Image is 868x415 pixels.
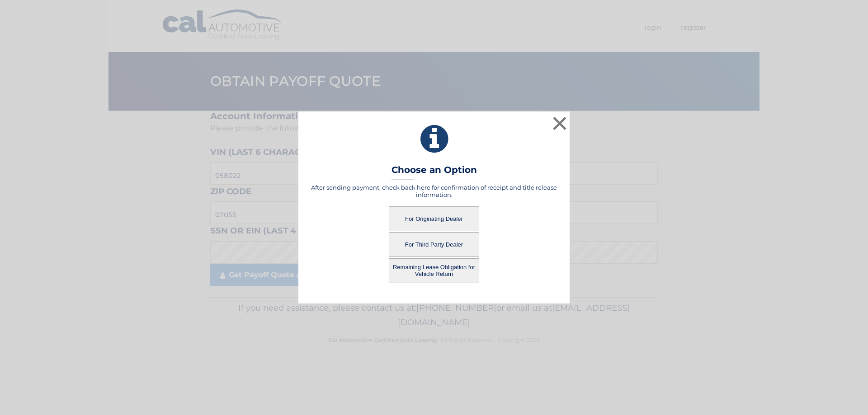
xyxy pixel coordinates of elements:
button: Remaining Lease Obligation for Vehicle Return [389,258,479,283]
button: For Third Party Dealer [389,232,479,257]
button: For Originating Dealer [389,206,479,231]
button: × [551,114,569,132]
h5: After sending payment, check back here for confirmation of receipt and title release information. [310,184,558,198]
h3: Choose an Option [392,164,477,180]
